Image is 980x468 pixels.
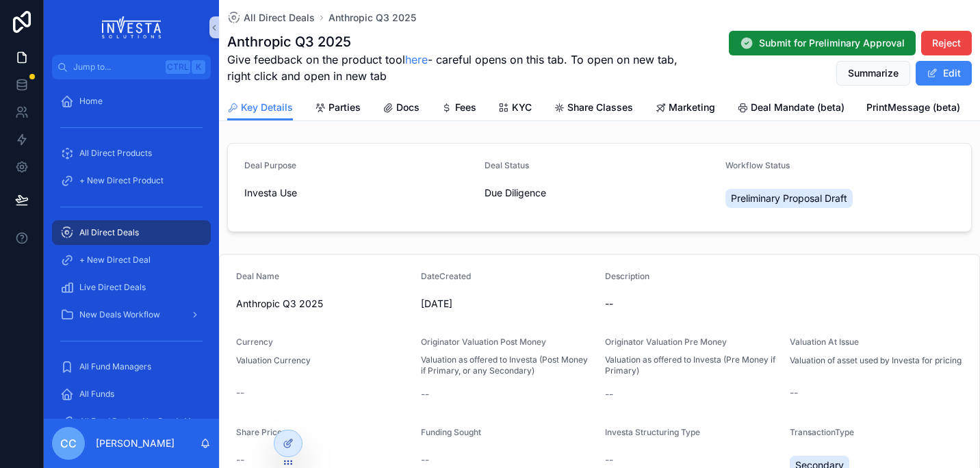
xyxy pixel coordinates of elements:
[455,101,476,114] span: Fees
[52,55,211,79] button: Jump to...CtrlK
[498,95,532,122] a: KYC
[236,271,279,281] span: Deal Name
[751,101,844,114] span: Deal Mandate (beta)
[96,437,175,450] p: [PERSON_NAME]
[485,186,546,200] span: Due Diligence
[605,337,727,347] span: Originator Valuation Pre Money
[328,101,361,114] span: Parties
[729,31,916,55] button: Submit for Preliminary Approval
[866,101,960,114] span: PrintMessage (beta)
[79,255,151,265] span: + New Direct Deal
[421,453,429,467] span: --
[102,16,162,38] img: App logo
[485,160,529,170] span: Deal Status
[737,95,844,122] a: Deal Mandate (beta)
[52,220,211,245] a: All Direct Deals
[52,89,211,114] a: Home
[193,62,204,73] span: K
[241,101,293,114] span: Key Details
[605,297,963,311] span: --
[227,95,293,121] a: Key Details
[790,337,859,347] span: Valuation At Issue
[421,427,481,437] span: Funding Sought
[236,386,244,400] span: --
[244,160,296,170] span: Deal Purpose
[921,31,972,55] button: Reject
[731,192,847,205] span: Preliminary Proposal Draft
[554,95,633,122] a: Share Classes
[421,297,595,311] span: [DATE]
[236,297,410,311] span: Anthropic Q3 2025
[916,61,972,86] button: Edit
[52,141,211,166] a: All Direct Products
[52,302,211,327] a: New Deals Workflow
[605,453,613,467] span: --
[725,160,790,170] span: Workflow Status
[52,275,211,300] a: Live Direct Deals
[79,282,146,293] span: Live Direct Deals
[236,354,311,367] p: Valuation Currency
[383,95,420,122] a: Docs
[441,95,476,122] a: Fees
[567,101,633,114] span: Share Classes
[669,101,715,114] span: Marketing
[655,95,715,122] a: Marketing
[421,387,429,401] span: --
[605,354,779,376] span: Valuation as offered to Investa (Pre Money if Primary)
[315,95,361,122] a: Parties
[512,101,532,114] span: KYC
[421,354,595,376] span: Valuation as offered to Investa (Post Money if Primary, or any Secondary)
[73,62,160,73] span: Jump to...
[44,79,219,419] div: scrollable content
[396,101,420,114] span: Docs
[405,53,428,66] a: here
[932,36,961,50] span: Reject
[328,11,416,25] a: Anthropic Q3 2025
[421,271,471,281] span: DateCreated
[79,416,197,427] span: All Fund Deals - Not Ready Yet
[79,175,164,186] span: + New Direct Product
[790,427,854,437] span: TransactionType
[52,409,211,434] a: All Fund Deals - Not Ready Yet
[79,148,152,159] span: All Direct Products
[236,427,282,437] span: Share Price
[79,96,103,107] span: Home
[421,337,546,347] span: Originator Valuation Post Money
[79,361,151,372] span: All Fund Managers
[79,389,114,400] span: All Funds
[52,382,211,406] a: All Funds
[236,453,244,467] span: --
[79,309,160,320] span: New Deals Workflow
[52,354,211,379] a: All Fund Managers
[244,186,297,200] span: Investa Use
[227,11,315,25] a: All Direct Deals
[605,271,649,281] span: Description
[244,11,315,25] span: All Direct Deals
[848,66,899,80] span: Summarize
[52,168,211,193] a: + New Direct Product
[836,61,910,86] button: Summarize
[60,435,77,452] span: CC
[605,427,700,437] span: Investa Structuring Type
[759,36,905,50] span: Submit for Preliminary Approval
[227,32,678,51] h1: Anthropic Q3 2025
[227,51,678,84] span: Give feedback on the product tool - careful opens on this tab. To open on new tab, right click an...
[166,60,190,74] span: Ctrl
[866,95,960,122] a: PrintMessage (beta)
[236,337,273,347] span: Currency
[790,386,798,400] span: --
[790,354,962,367] p: Valuation of asset used by Investa for pricing
[79,227,139,238] span: All Direct Deals
[52,248,211,272] a: + New Direct Deal
[605,387,613,401] span: --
